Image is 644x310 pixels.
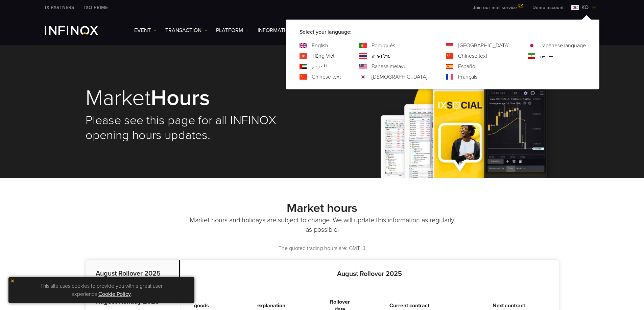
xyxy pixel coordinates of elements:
img: yellow close icon [10,279,15,283]
a: Language [312,41,328,50]
font: event [134,27,151,34]
font: Français [458,74,477,80]
a: event [134,26,157,34]
font: . [131,291,132,298]
a: Language [458,73,477,81]
font: Chinese text [312,74,341,80]
a: INFINOX [79,4,113,11]
a: Cookie Policy [98,291,131,298]
font: hours [151,85,210,111]
a: Language [540,41,586,50]
font: Português [372,42,395,49]
a: Join our mail service [468,5,527,10]
font: The quoted trading hours are: GMT+3 [279,245,365,252]
a: INFINOX MENU [527,4,569,11]
font: transaction [165,27,201,34]
font: [DEMOGRAPHIC_DATA] [372,74,427,80]
font: English [312,42,328,49]
font: goods [194,302,209,309]
font: Chinese text [458,53,487,59]
font: Español [458,63,476,70]
font: August Holiday 2025 [96,298,159,306]
font: August Rollover 2025 [96,270,161,278]
font: This site uses cookies to provide you with a great user experience. [40,283,163,298]
a: Language [458,41,509,50]
font: Bahasa melayu [372,63,407,70]
a: Language [372,41,395,50]
a: INFINOX Logo [45,26,114,35]
a: Language [540,52,554,60]
a: Language [312,62,328,71]
font: Please see this page for all INFINOX opening hours updates. [86,113,276,142]
font: Select your language: [300,29,352,35]
font: فارسی [540,53,554,59]
a: INFINOX [40,4,79,11]
font: Market [86,85,151,111]
font: platform [216,27,243,34]
font: العربي [312,63,328,70]
a: Language [312,52,334,60]
font: Tiếng Việt [312,53,334,59]
font: information [258,27,293,34]
font: Market hours and holidays are subject to change. We will update this information as regularly as ... [190,216,454,234]
a: transaction [165,26,208,34]
font: explanation [257,302,285,309]
font: ภาษาไทย [372,53,390,59]
a: platform [216,26,249,34]
a: Language [458,52,487,60]
a: Language [372,62,407,71]
font: August Rollover 2025 [337,270,402,278]
font: IXO PRIME [84,5,108,10]
font: Join our mail service [473,5,517,10]
a: Language [372,73,427,81]
a: Language [312,73,341,81]
font: ko [581,4,589,11]
font: Japanese language [540,42,586,49]
font: Current contract [389,302,429,309]
font: Market hours [287,201,357,215]
a: Language [458,62,476,71]
font: [GEOGRAPHIC_DATA] [458,42,509,49]
a: information [258,26,299,34]
font: Demo account [532,5,564,10]
font: IX PARTNERS [45,5,74,10]
a: Language [372,52,390,60]
font: Next contract [493,302,525,309]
